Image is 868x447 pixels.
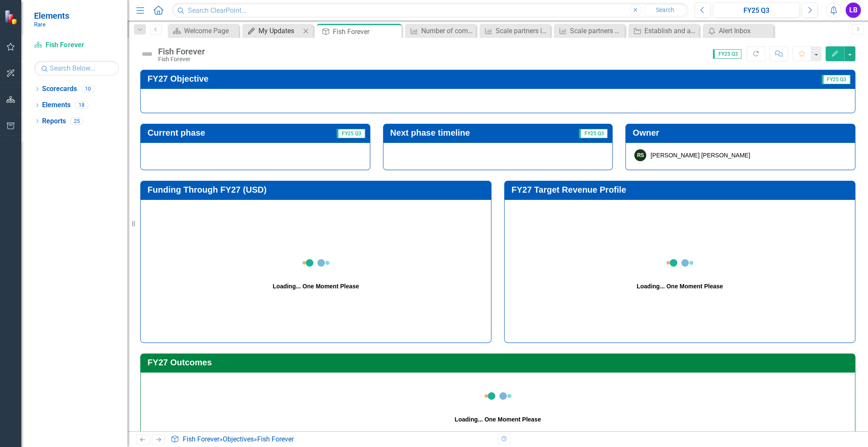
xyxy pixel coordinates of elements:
h3: Next phase timeline [390,128,550,137]
span: FY25 Q3 [579,129,607,138]
div: Establish and advance replicable model for sub-national networks of MA+Rs in new and existing geo... [644,26,697,36]
small: Rare [34,21,69,28]
a: Scale partners engaged [556,26,623,36]
div: My Updates [258,26,301,36]
a: My Updates [244,26,301,36]
div: » » [170,435,491,444]
h3: Current phase [148,128,292,137]
div: Alert Inbox [719,26,772,36]
div: [PERSON_NAME] [PERSON_NAME] [650,151,750,159]
span: FY25 Q3 [822,75,850,84]
div: Number of communities with climate-smart action plans [421,26,474,36]
h3: FY27 Target Revenue Profile [511,185,851,194]
h3: FY27 Objective [148,74,622,83]
div: RS [634,149,646,161]
h3: Owner [633,128,851,137]
div: Scale partners engaged [570,26,623,36]
a: Establish and advance replicable model for sub-national networks of MA+Rs in new and existing geo... [630,26,697,36]
img: ClearPoint Strategy [4,9,20,25]
div: Loading... One Moment Please [636,282,723,290]
a: Reports [42,117,66,126]
a: Elements [42,100,71,110]
div: Loading... One Moment Please [454,415,541,424]
a: Fish Forever [183,435,219,443]
div: Welcome Page [184,26,237,36]
div: Fish Forever [257,435,294,443]
input: Search ClearPoint... [172,3,688,18]
a: Fish Forever [34,40,119,50]
a: Welcome Page [170,26,237,36]
button: LB [845,3,861,18]
div: Fish Forever [158,56,205,63]
input: Search Below... [34,61,119,76]
span: Search [655,6,674,13]
h3: Funding Through FY27 (USD) [148,185,487,194]
span: FY25 Q3 [713,49,741,59]
a: Scorecards [42,84,77,94]
div: FY25 Q3 [716,6,797,16]
div: 25 [70,117,84,125]
a: Number of communities with climate-smart action plans [407,26,474,36]
div: Scale partners in pipeline [496,26,548,36]
a: Objectives [223,435,254,443]
span: Elements [34,11,69,21]
div: Loading... One Moment Please [272,282,359,290]
a: Scale partners in pipeline [482,26,548,36]
div: Fish Forever [158,47,205,56]
button: Search [644,4,686,16]
div: 18 [75,102,88,109]
a: Alert Inbox [705,26,772,36]
div: Fish Forever [333,26,400,37]
button: FY25 Q3 [713,3,800,18]
img: Not Defined [140,47,154,61]
span: FY25 Q3 [337,129,365,138]
h3: FY27 Outcomes [148,358,851,367]
div: 10 [81,85,95,93]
